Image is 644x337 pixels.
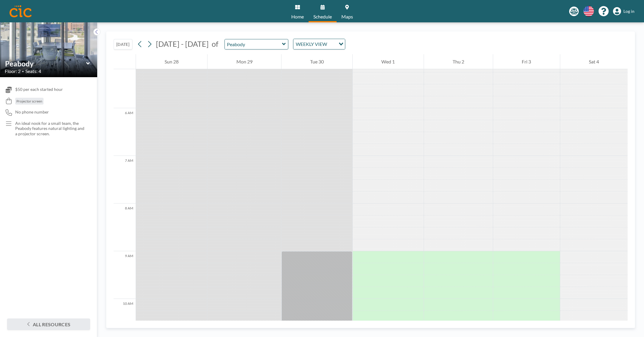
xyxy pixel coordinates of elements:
div: 6 AM [114,108,136,156]
div: 7 AM [114,156,136,204]
button: All resources [7,319,90,330]
span: Seats: 4 [25,68,41,74]
span: Projector screen [16,99,42,103]
div: Thu 2 [424,54,493,69]
input: Search for option [329,40,335,48]
span: [DATE] - [DATE] [156,39,209,48]
span: • [22,69,24,73]
span: Floor: 2 [5,68,21,74]
a: Log in [613,7,634,15]
span: Home [291,14,304,19]
span: $50 per each started hour [15,87,63,92]
p: An ideal nook for a small team, the Peabody features natural lighting and a projector screen. [15,121,85,136]
input: Peabody [5,59,86,68]
button: [DATE] [114,39,132,49]
div: Wed 1 [353,54,423,69]
span: WEEKLY VIEW [295,40,328,48]
div: Fri 3 [493,54,560,69]
div: Sun 28 [136,54,207,69]
div: Tue 30 [281,54,352,69]
div: 5 AM [114,60,136,108]
span: Schedule [313,14,332,19]
span: Log in [623,9,634,14]
span: Maps [341,14,353,19]
div: Sat 4 [560,54,628,69]
div: Search for option [293,39,345,49]
div: 8 AM [114,204,136,251]
div: 9 AM [114,251,136,299]
img: organization-logo [10,5,32,17]
span: No phone number [15,109,49,115]
input: Peabody [225,39,282,49]
span: of [212,39,218,49]
div: Mon 29 [208,54,281,69]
